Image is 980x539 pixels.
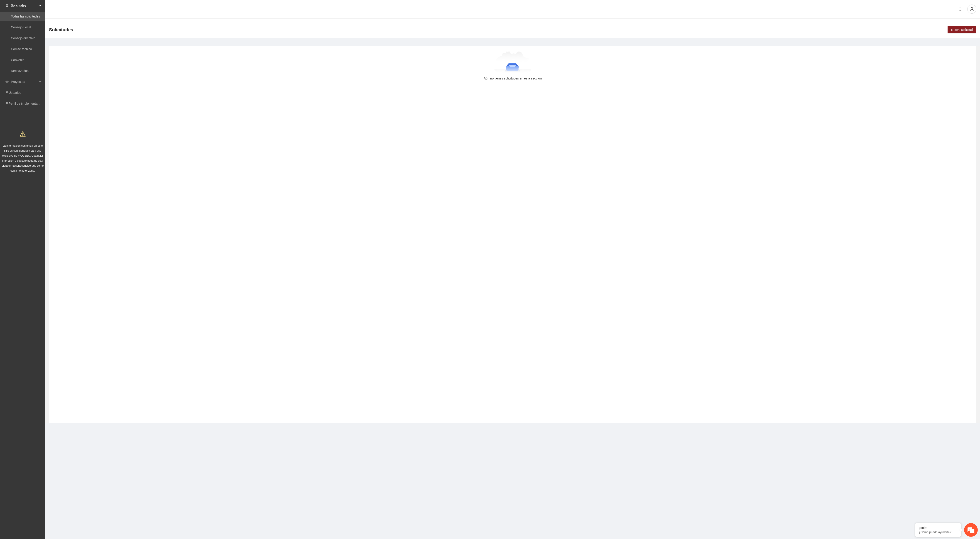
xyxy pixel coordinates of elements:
[11,36,35,40] a: Consejo directivo
[11,69,29,73] a: Rechazadas
[9,102,44,105] a: Perfil de implementadora
[919,526,957,530] div: ¡Hola!
[11,1,38,10] span: Solicitudes
[967,5,976,14] button: user
[49,26,73,33] span: Solicitudes
[11,77,38,86] span: Proyectos
[951,27,973,32] span: Nueva solicitud
[11,58,24,62] a: Convenio
[5,80,9,83] span: eye
[20,131,26,137] span: warning
[956,5,964,13] button: bell
[968,7,976,11] span: user
[494,51,531,74] img: Aún no tienes solicitudes en esta sección
[919,530,957,534] p: ¿Cómo puedo ayudarte?
[948,26,976,33] button: Nueva solicitud
[11,25,31,29] a: Consejo Local
[56,76,969,81] div: Aún no tienes solicitudes en esta sección
[5,4,9,7] span: inbox
[11,47,32,51] a: Comité técnico
[2,144,44,172] span: La información contenida en este sitio es confidencial y para uso exclusivo de FICOSEC. Cualquier...
[11,15,40,18] a: Todas las solicitudes
[9,91,21,94] a: Usuarios
[957,7,963,11] span: bell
